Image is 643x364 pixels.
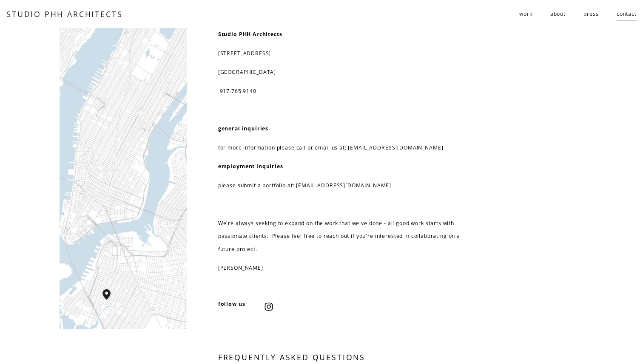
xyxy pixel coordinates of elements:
a: press [583,7,598,21]
strong: general inquiries [218,125,269,132]
a: folder dropdown [519,7,532,21]
strong: employment inquiries [218,163,283,170]
p: for more information please call or email us at: [EMAIL_ADDRESS][DOMAIN_NAME] [218,141,478,154]
p: [GEOGRAPHIC_DATA] [218,66,478,79]
span: work [519,8,532,20]
h3: FREQUENTLY ASKED QUESTIONS [218,352,478,362]
p: [STREET_ADDRESS] [218,47,478,60]
a: about [550,7,566,21]
p: We're always seeking to expand on the work that we've done - all good work starts with passionate... [218,217,478,256]
p: [PERSON_NAME] [218,262,478,274]
a: contact [617,7,637,21]
p: please submit a portfolio at: [EMAIL_ADDRESS][DOMAIN_NAME] [218,179,478,192]
p: 917.765.9140 [218,85,478,98]
strong: follow us [218,300,245,308]
a: STUDIO PHH ARCHITECTS [6,9,122,19]
strong: Studio PHH Architects [218,31,282,38]
a: Instagram [265,302,273,311]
